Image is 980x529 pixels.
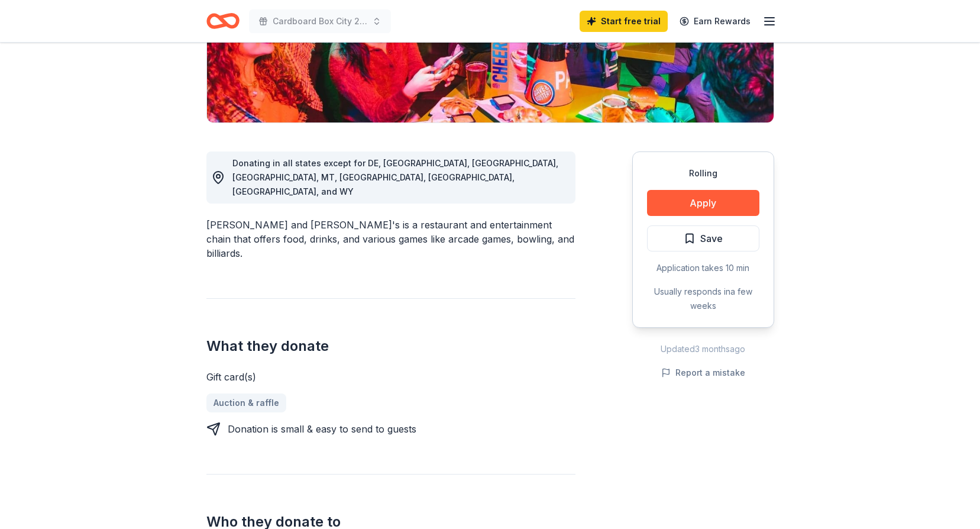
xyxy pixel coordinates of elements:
div: Donation is small & easy to send to guests [228,422,416,436]
button: Apply [647,190,759,216]
button: Cardboard Box City 2025 [249,9,391,33]
span: Save [700,231,723,246]
span: Donating in all states except for DE, [GEOGRAPHIC_DATA], [GEOGRAPHIC_DATA], [GEOGRAPHIC_DATA], MT... [232,158,558,196]
button: Report a mistake [661,366,745,380]
a: Earn Rewards [672,11,758,32]
div: Rolling [647,166,759,180]
h2: What they donate [206,337,575,356]
div: Updated 3 months ago [632,342,774,356]
a: Start free trial [580,11,668,32]
a: Auction & raffle [206,393,286,412]
div: Application takes 10 min [647,261,759,275]
div: Usually responds in a few weeks [647,285,759,313]
button: Save [647,225,759,251]
a: Home [206,7,240,35]
div: [PERSON_NAME] and [PERSON_NAME]'s is a restaurant and entertainment chain that offers food, drink... [206,218,575,260]
span: Cardboard Box City 2025 [273,14,367,28]
div: Gift card(s) [206,370,575,384]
